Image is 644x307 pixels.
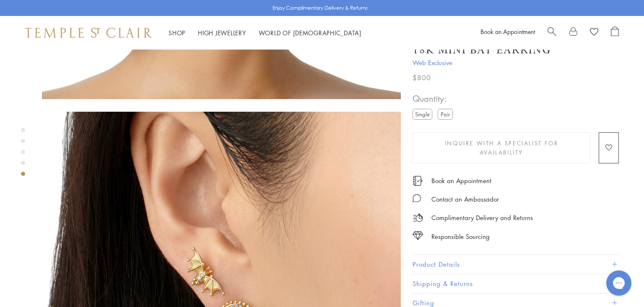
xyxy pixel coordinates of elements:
[169,29,185,37] a: ShopShop
[438,109,453,119] label: Pair
[431,176,491,185] a: Book an Appointment
[425,139,578,157] span: Inquire With A Specialist for Availability
[198,29,246,37] a: High JewelleryHigh Jewellery
[413,274,619,293] button: Shipping & Returns
[413,213,423,223] img: icon_delivery.svg
[413,43,551,58] h1: 18K Mini Bat Earring
[590,26,598,39] a: View Wishlist
[169,28,361,38] nav: Main navigation
[548,26,556,39] a: Search
[413,92,456,105] span: Quantity:
[602,268,636,299] iframe: Gorgias live chat messenger
[413,109,432,119] label: Single
[431,194,499,205] div: Contact an Ambassador
[413,194,421,202] img: MessageIcon-01_2.svg
[431,231,490,242] div: Responsible Sourcing
[413,176,423,186] img: icon_appointment.svg
[413,255,619,274] button: Product Details
[273,4,368,12] p: Enjoy Complimentary Delivery & Returns
[413,132,590,163] button: Inquire With A Specialist for Availability
[431,213,533,223] p: Complimentary Delivery and Returns
[611,26,619,39] a: Open Shopping Bag
[480,27,535,36] a: Book an Appointment
[21,126,25,183] div: Product gallery navigation
[413,58,619,68] span: Web Exclusive
[413,231,423,240] img: icon_sourcing.svg
[25,28,152,38] img: Temple St. Clair
[259,29,361,37] a: World of [DEMOGRAPHIC_DATA]World of [DEMOGRAPHIC_DATA]
[413,72,431,83] span: $800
